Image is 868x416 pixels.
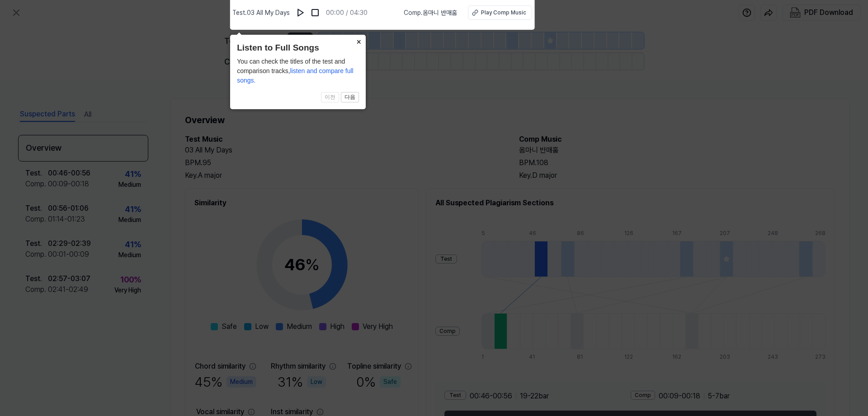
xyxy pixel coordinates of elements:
div: 00:00 / 04:30 [326,8,368,18]
img: stop [311,8,320,17]
header: Listen to Full Songs [237,42,359,55]
div: You can check the titles of the test and comparison tracks, [237,57,359,85]
button: 다음 [341,92,359,103]
span: listen and compare full songs. [237,67,354,84]
button: Play Comp Music [468,5,532,20]
img: play [296,8,305,17]
span: Comp . 옴마니 반매훔 [404,8,457,18]
button: Close [351,35,366,47]
span: Test . 03 All My Days [232,8,290,18]
div: Play Comp Music [481,9,526,17]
